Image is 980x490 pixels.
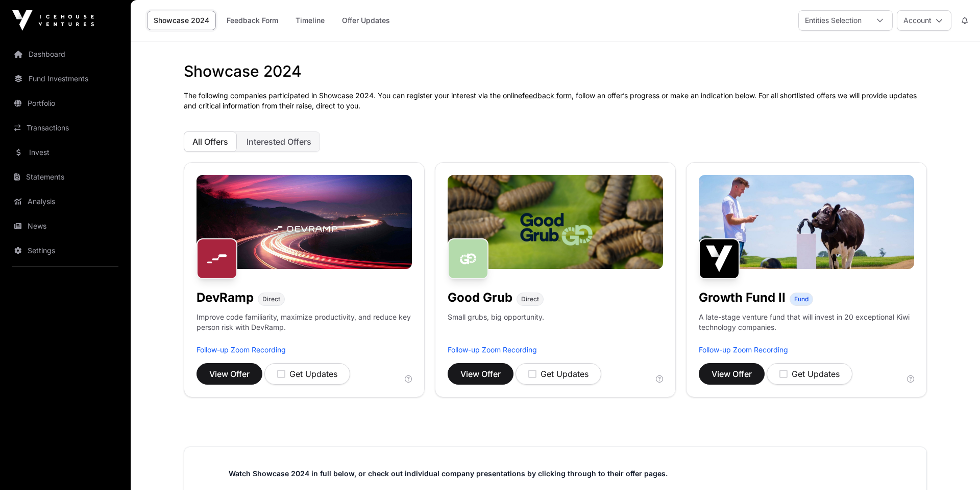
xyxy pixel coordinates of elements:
a: Statements [8,166,122,188]
span: View Offer [460,368,501,380]
a: Settings [8,239,122,262]
a: Follow-up Zoom Recording [699,345,788,354]
span: Interested Offers [247,137,311,147]
a: feedback form [522,91,572,100]
div: Get Updates [277,368,337,380]
button: Get Updates [767,363,852,385]
button: Get Updates [516,363,601,385]
p: The following companies participated in Showcase 2024. You can register your interest via the onl... [184,91,927,111]
div: Entities Selection [799,11,868,30]
p: Small grubs, big opportunity. [448,312,544,322]
span: View Offer [712,368,752,380]
button: Get Updates [264,363,350,385]
a: Dashboard [8,43,122,65]
div: Get Updates [528,368,589,380]
a: Timeline [289,11,331,30]
a: Analysis [8,190,122,213]
strong: Watch Showcase 2024 in full below, or check out individual company presentations by clicking thro... [229,469,668,478]
button: View Offer [699,363,765,385]
a: Invest [8,141,122,164]
a: Feedback Form [220,11,285,30]
button: Interested Offers [238,131,320,152]
img: Icehouse Ventures Logo [12,10,94,31]
span: View Offer [209,368,250,380]
img: DevRamp [197,238,237,279]
a: Follow-up Zoom Recording [448,345,537,354]
button: Account [897,10,951,31]
span: Direct [262,295,280,303]
p: A late-stage venture fund that will invest in 20 exceptional Kiwi technology companies. [699,312,914,332]
a: Offer Updates [335,11,397,30]
img: Good Grub [448,238,488,279]
h1: Good Grub [448,289,512,306]
a: Portfolio [8,92,122,115]
a: Showcase 2024 [147,11,216,30]
a: Transactions [8,117,122,139]
button: View Offer [448,363,513,385]
span: Direct [521,295,539,303]
h1: DevRamp [197,289,254,306]
button: All Offers [184,131,237,152]
div: Get Updates [779,368,840,380]
img: file.jpg [197,175,412,269]
h1: Showcase 2024 [184,62,927,80]
img: Growth Fund II [699,238,740,279]
p: Improve code familiarity, maximize productivity, and reduce key person risk with DevRamp. [197,312,412,332]
button: View Offer [197,363,262,385]
h1: Growth Fund II [699,289,786,306]
a: Follow-up Zoom Recording [197,345,286,354]
span: All Offers [192,137,228,147]
a: Fund Investments [8,68,122,90]
img: file.jpg [448,175,663,269]
img: craig_piggott_0.jpg [699,175,914,269]
iframe: Chat Widget [929,441,980,490]
a: News [8,215,122,237]
span: Fund [794,295,808,303]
